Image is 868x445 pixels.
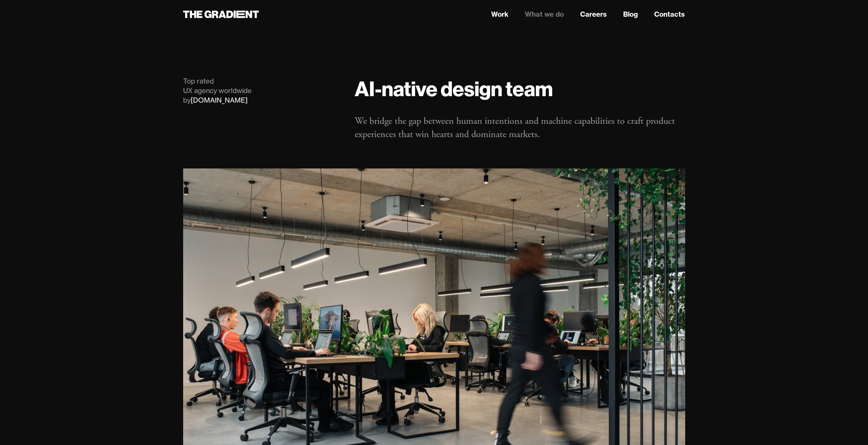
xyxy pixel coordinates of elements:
[183,76,341,105] div: Top rated UX agency worldwide by
[491,9,509,19] a: Work
[355,115,685,141] p: We bridge the gap between human intentions and machine capabilities to craft product experiences ...
[355,76,685,101] h1: AI-native design team
[580,9,607,19] a: Careers
[654,9,685,19] a: Contacts
[525,9,564,19] a: What we do
[191,96,248,104] a: [DOMAIN_NAME]
[623,9,638,19] a: Blog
